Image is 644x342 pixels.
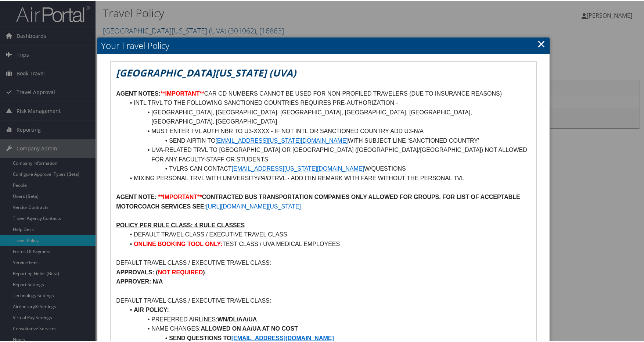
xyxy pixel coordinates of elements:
li: INTL TRVL TO THE FOLLOWING SANCTIONED COUNTRIES REQUIRES PRE-AUTHORIZATION - [125,97,531,107]
li: PREFERRED AIRLINES: [125,314,531,324]
p: DEFAULT TRAVEL CLASS / EXECUTIVE TRAVEL CLASS: [116,295,531,305]
p: CAR CD NUMBERS CANNOT BE USED FOR NON-PROFILED TRAVELERS (DUE TO INSURANCE REASONS) [116,88,531,98]
a: [EMAIL_ADDRESS][US_STATE][DOMAIN_NAME] [215,137,348,143]
a: [EMAIL_ADDRESS][DOMAIN_NAME] [231,334,334,341]
strong: NOT REQUIRED [158,268,203,275]
em: [GEOGRAPHIC_DATA][US_STATE] (UVA) [116,65,296,79]
li: UVA-RELATED TRVL TO [GEOGRAPHIC_DATA] OR [GEOGRAPHIC_DATA] ([GEOGRAPHIC_DATA]/[GEOGRAPHIC_DATA]) ... [125,145,531,163]
li: NAME CHANGES: [125,323,531,333]
strong: ALLOWED ON AA/UA AT NO COST [201,325,298,331]
p: DEFAULT TRAVEL CLASS / EXECUTIVE TRAVEL CLASS: [116,257,531,267]
a: [URL][DOMAIN_NAME][US_STATE] [206,203,301,209]
strong: SEND QUESTIONS TO [169,334,231,341]
li: MUST ENTER TVL AUTH NBR TO U3-XXXX - IF NOT INTL OR SANCTIONED COUNTRY ADD U3-N/A [125,126,531,135]
strong: AIR POLICY: [134,306,169,312]
li: [GEOGRAPHIC_DATA], [GEOGRAPHIC_DATA], [GEOGRAPHIC_DATA], [GEOGRAPHIC_DATA], [GEOGRAPHIC_DATA], [G... [125,107,531,126]
li: TEST CLASS / UVA MEDICAL EMPLOYEES [125,239,531,248]
strong: AGENT NOTE: [116,193,156,199]
em: PAID [258,174,271,181]
a: [EMAIL_ADDRESS][US_STATE][DOMAIN_NAME] [232,165,364,171]
u: POLICY PER RULE CLASS: 4 RULE CLASSES [116,221,245,228]
li: MIXING PERSONAL TRVL WITH UNIVERSITY TRVL - ADD ITIN REMARK WITH FARE WITHOUT THE PERSONAL TVL [125,173,531,182]
strong: ) [203,268,205,275]
strong: CONTRACTED BUS TRANSPORTATION COMPANIES ONLY ALLOWED FOR GROUPS. FOR LIST OF ACCEPTABLE MOTORCOAC... [116,193,522,209]
strong: APPROVALS: ( [116,268,158,275]
li: TVLRS CAN CONTACT W/QUESTIONS [125,163,531,173]
a: Close [537,36,546,50]
h2: Your Travel Policy [97,37,550,53]
li: SEND AIRTIN TO WITH SUBJECT LINE ‘SANCTIONED COUNTRY’ [125,135,531,145]
strong: APPROVER: N/A [116,278,163,284]
li: DEFAULT TRAVEL CLASS / EXECUTIVE TRAVEL CLASS [125,229,531,239]
strong: ONLINE BOOKING TOOL ONLY: [134,240,222,246]
strong: AGENT NOTES: [116,90,161,96]
strong: WN/DL/AA/UA [217,316,257,322]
